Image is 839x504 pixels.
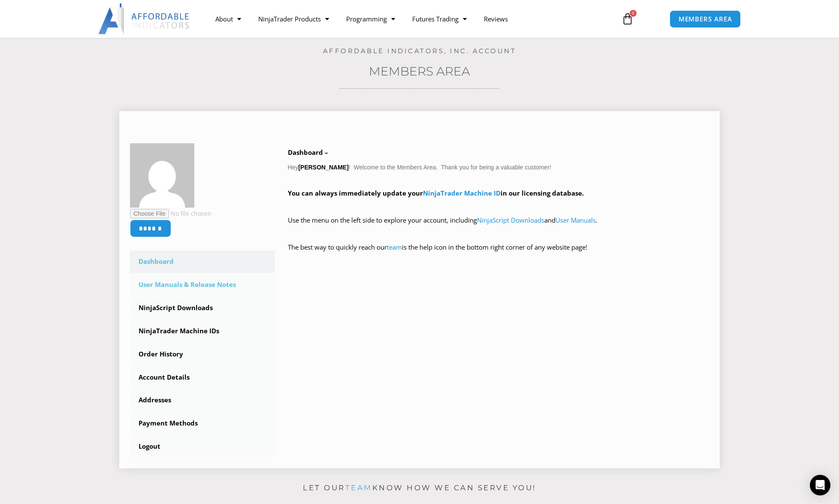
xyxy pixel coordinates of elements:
strong: You can always immediately update your in our licensing database. [288,189,584,197]
a: NinjaTrader Machine IDs [130,320,275,342]
a: team [387,243,402,251]
b: Dashboard – [288,148,328,157]
p: Let our know how we can serve you! [119,481,720,495]
nav: Account pages [130,250,275,458]
span: 0 [630,10,637,17]
a: User Manuals [555,216,596,224]
nav: Menu [207,9,612,29]
a: NinjaScript Downloads [130,297,275,319]
a: Dashboard [130,250,275,273]
a: 0 [609,6,646,31]
div: Open Intercom Messenger [810,475,830,495]
a: NinjaScript Downloads [477,216,544,224]
img: c1516005d8ed573649eda44635b6ef30f1baa517a775821c9ba89944c2dcc619 [130,143,194,208]
a: Logout [130,435,275,458]
a: Affordable Indicators, Inc. Account [323,47,516,55]
a: Account Details [130,366,275,389]
div: Hey ! Welcome to the Members Area. Thank you for being a valuable customer! [288,147,709,266]
a: Reviews [475,9,516,29]
p: Use the menu on the left side to explore your account, including and . [288,214,709,238]
a: About [207,9,250,29]
a: Futures Trading [404,9,475,29]
a: Order History [130,343,275,365]
strong: [PERSON_NAME] [298,164,348,171]
a: NinjaTrader Machine ID [423,189,501,197]
a: Addresses [130,389,275,411]
a: User Manuals & Release Notes [130,274,275,296]
a: MEMBERS AREA [670,10,741,28]
a: Payment Methods [130,412,275,435]
img: LogoAI | Affordable Indicators – NinjaTrader [98,3,190,34]
a: Programming [338,9,404,29]
a: Members Area [369,64,470,78]
p: The best way to quickly reach our is the help icon in the bottom right corner of any website page! [288,241,709,266]
span: MEMBERS AREA [679,16,732,22]
a: NinjaTrader Products [250,9,338,29]
a: team [345,483,372,492]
